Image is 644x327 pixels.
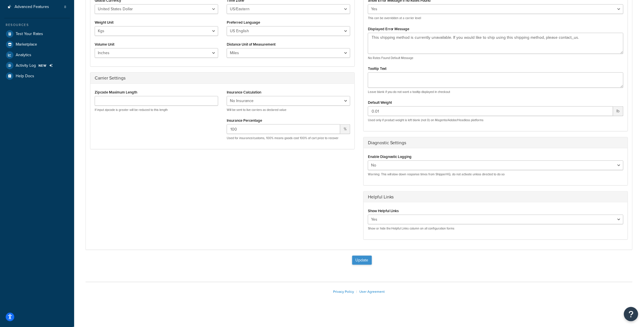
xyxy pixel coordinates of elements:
[352,256,372,265] button: Update
[4,23,70,27] div: Resources
[227,42,276,46] label: Distance Unit of Measurement
[368,226,623,231] p: Show or hide the Helpful Links column on all configuration forms
[227,136,350,140] p: Used for insurance/customs, 100% means goods cost 100% of cart price to recover
[16,74,34,79] span: Help Docs
[227,20,260,25] label: Preferred Language
[368,118,623,122] p: Used only if product weight is left blank (not 0) on Magento/Adobe/Headless platforms
[357,289,357,294] span: |
[95,76,350,81] h3: Carrier Settings
[95,20,114,25] label: Weight Unit
[95,108,218,112] p: If input zipcode is greater will be reduced to this length
[4,50,70,60] a: Analytics
[227,108,350,112] p: Will be sent to live carriers as declared value
[368,140,623,145] h3: Diagnostic Settings
[16,53,31,58] span: Analytics
[340,124,350,134] span: %
[16,32,43,36] span: Test Your Rates
[4,29,70,39] a: Test Your Rates
[4,60,70,71] li: Activity Log
[613,106,623,116] span: lb
[16,63,36,68] span: Activity Log
[368,172,623,176] p: Warning: This will slow down response times from ShipperHQ, do not activate unless directed to do so
[39,63,47,68] span: NEW
[368,33,623,54] textarea: This shipping method is currently unavailable. If you would like to ship using this shipping meth...
[333,289,354,294] a: Privacy Policy
[227,118,262,123] label: Insurance Percentage
[4,71,70,81] a: Help Docs
[368,27,410,31] label: Displayed Error Message
[15,5,49,9] span: Advanced Features
[360,289,385,294] a: User Agreement
[368,209,399,213] label: Show Helpful Links
[95,90,137,94] label: Zipcode Maximum Length
[4,2,70,12] a: Advanced Features 8
[4,39,70,50] a: Marketplace
[95,42,114,46] label: Volume Unit
[368,66,386,71] label: Tooltip Text
[4,60,70,71] a: Activity Log NEW
[16,42,37,47] span: Marketplace
[368,100,392,105] label: Default Weight
[368,56,623,60] p: No Rates Found Default Message
[4,2,70,12] li: Advanced Features
[624,307,638,321] button: Open Resource Center
[368,90,623,94] p: Leave blank if you do not want a tooltip displayed in checkout
[368,16,623,20] p: This can be overridden at a carrier level
[64,5,66,9] span: 8
[227,90,261,94] label: Insurance Calculation
[368,155,412,159] label: Enable Diagnostic Logging
[368,194,623,200] h3: Helpful Links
